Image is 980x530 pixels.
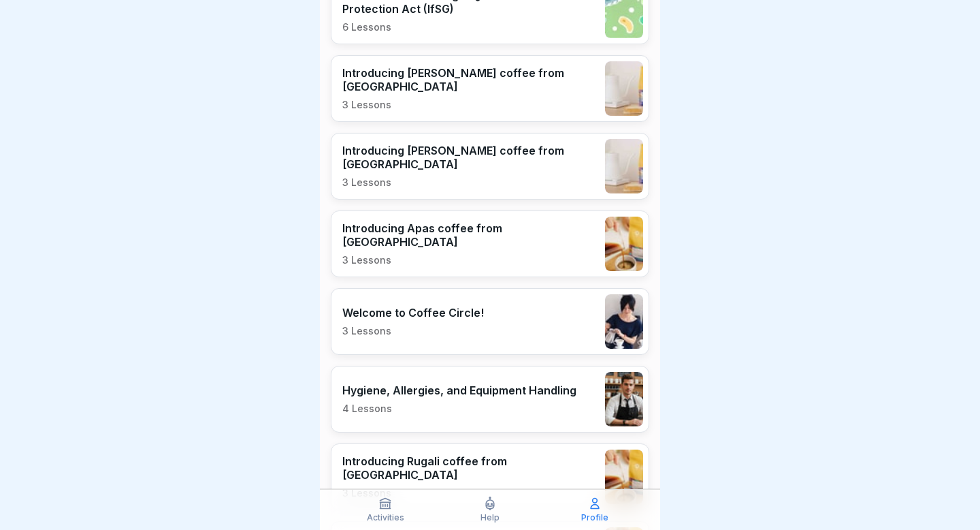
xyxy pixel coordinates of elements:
img: xnjl35zklnarwuvej55hu61g.png [605,450,643,504]
p: Introducing [PERSON_NAME] coffee from [GEOGRAPHIC_DATA] [342,66,598,93]
a: Introducing Apas coffee from [GEOGRAPHIC_DATA]3 Lessons [331,211,649,277]
p: Activities [367,513,404,523]
a: Introducing [PERSON_NAME] coffee from [GEOGRAPHIC_DATA]3 Lessons [331,55,649,122]
p: 3 Lessons [342,254,598,266]
p: Introducing Rugali coffee from [GEOGRAPHIC_DATA] [342,454,598,482]
p: Help [480,513,500,523]
a: Hygiene, Allergies, and Equipment Handling4 Lessons [331,366,649,433]
p: Introducing Apas coffee from [GEOGRAPHIC_DATA] [342,221,598,249]
img: xx61px0qrbbx0yq3zdomqwbr.png [605,61,643,116]
img: w8tq144x4a2iyma52yp79ole.png [605,372,643,426]
a: Welcome to Coffee Circle!3 Lessons [331,288,649,355]
p: 3 Lessons [342,99,598,111]
img: xnjl35zklnarwuvej55hu61g.png [605,217,643,271]
img: i5rz61o9pkmodjbel2a693fq.png [605,294,643,349]
img: xx61px0qrbbx0yq3zdomqwbr.png [605,139,643,193]
p: Welcome to Coffee Circle! [342,306,484,319]
p: Profile [581,513,608,523]
p: 6 Lessons [342,21,598,33]
p: 3 Lessons [342,176,598,189]
p: 4 Lessons [342,403,576,415]
p: 3 Lessons [342,487,598,499]
a: Introducing [PERSON_NAME] coffee from [GEOGRAPHIC_DATA]3 Lessons [331,133,649,200]
p: Introducing [PERSON_NAME] coffee from [GEOGRAPHIC_DATA] [342,144,598,171]
p: Hygiene, Allergies, and Equipment Handling [342,384,576,397]
a: Introducing Rugali coffee from [GEOGRAPHIC_DATA]3 Lessons [331,443,649,510]
p: 3 Lessons [342,325,484,337]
